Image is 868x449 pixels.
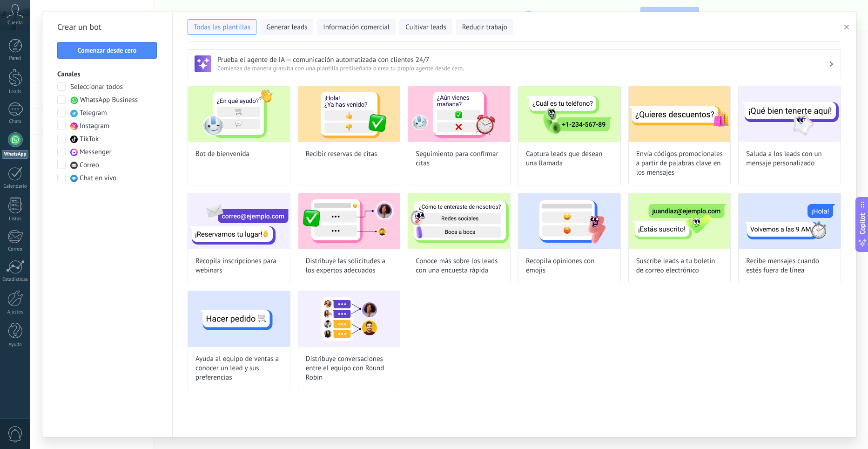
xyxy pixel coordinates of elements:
span: Chat en vivo [80,174,116,183]
img: Conoce más sobre los leads con una encuesta rápida [408,193,510,249]
div: Ajustes [2,309,29,315]
img: Recopila inscripciones para webinars [188,193,290,249]
span: Información comercial [323,23,390,32]
img: Seguimiento para confirmar citas [408,86,510,142]
span: Telegram [80,109,107,118]
span: Recibir reservas de citas [306,150,377,159]
span: Envía códigos promocionales a partir de palabras clave en los mensajes [636,150,723,177]
img: Recibir reservas de citas [298,86,400,142]
span: Comienza de manera gratuita con una plantilla prediseñada o crea tu propio agente desde cero. [217,64,828,72]
span: Correo [80,161,99,170]
button: Reducir trabajo [456,19,513,35]
span: Ayuda al equipo de ventas a conocer un lead y sus preferencias [195,354,283,382]
h3: Canales [57,70,157,79]
span: Comenzar desde cero [78,47,137,54]
span: Seguimiento para confirmar citas [416,150,503,168]
h2: Crear un bot [57,20,157,34]
span: Cuenta [7,20,23,26]
img: Distribuye conversaciones entre el equipo con Round Robin [298,291,400,347]
span: Distribuye conversaciones entre el equipo con Round Robin [306,354,393,382]
div: Listas [2,216,29,222]
img: Envía códigos promocionales a partir de palabras clave en los mensajes [629,86,731,142]
img: Captura leads que desean una llamada [518,86,620,142]
h3: Prueba el agente de IA — comunicación automatizada con clientes 24/7 [217,55,828,64]
div: Ayuda [2,342,29,348]
img: Saluda a los leads con un mensaje personalizado [739,86,841,142]
div: Panel [2,55,29,61]
span: Cultivar leads [405,23,446,32]
button: Comenzar desde cero [57,42,157,59]
button: Todas las plantillas [188,19,256,35]
span: Instagram [80,122,109,131]
div: Calendario [2,184,29,190]
span: Messenger [80,148,112,157]
button: Información comercial [317,19,396,35]
img: Recibe mensajes cuando estés fuera de línea [739,193,841,249]
div: Estadísticas [2,277,29,283]
div: WhatsApp [2,150,28,159]
span: Copilot [858,213,867,235]
span: Todas las plantillas [194,23,250,32]
button: Generar leads [260,19,313,35]
div: Correo [2,246,29,252]
div: Chats [2,119,29,125]
img: Suscribe leads a tu boletín de correo electrónico [629,193,731,249]
span: Reducir trabajo [462,23,507,32]
button: Cultivar leads [399,19,452,35]
span: Conoce más sobre los leads con una encuesta rápida [416,257,503,275]
span: Bot de bienvenida [195,150,249,159]
img: Recopila opiniones con emojis [518,193,620,249]
img: Bot de bienvenida [188,86,290,142]
span: Captura leads que desean una llamada [526,150,613,168]
span: Saluda a los leads con un mensaje personalizado [746,150,833,168]
span: WhatsApp Business [80,95,138,105]
span: Recibe mensajes cuando estés fuera de línea [746,257,833,275]
img: Ayuda al equipo de ventas a conocer un lead y sus preferencias [188,291,290,347]
span: TikTok [80,135,99,144]
img: Distribuye las solicitudes a los expertos adecuados [298,193,400,249]
div: Leads [2,89,29,95]
span: Suscribe leads a tu boletín de correo electrónico [636,257,723,275]
span: Seleccionar todos [70,82,123,92]
span: Generar leads [266,23,307,32]
span: Recopila opiniones con emojis [526,257,613,275]
span: Distribuye las solicitudes a los expertos adecuados [306,257,393,275]
span: Recopila inscripciones para webinars [195,257,283,275]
